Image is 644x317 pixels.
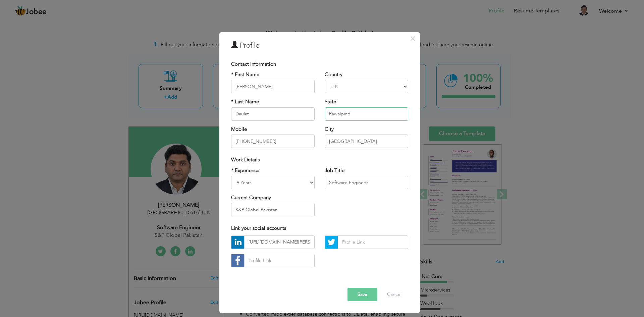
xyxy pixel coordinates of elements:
img: facebook [231,254,244,267]
img: linkedin [231,236,244,249]
input: Profile Link [338,235,408,249]
button: Cancel [380,288,408,301]
label: Job Title [325,167,344,174]
img: Twitter [325,236,338,249]
span: Work Details [231,156,260,163]
label: * Last Name [231,98,259,105]
label: State [325,98,336,105]
span: Link your social accounts [231,225,286,231]
label: * First Name [231,71,259,78]
label: City [325,126,334,133]
label: Current Company [231,194,271,201]
span: Contact Information [231,61,276,67]
label: Country [325,71,342,78]
label: Mobile [231,126,247,133]
input: Profile Link [244,254,315,267]
button: Save [347,288,377,301]
label: * Experience [231,167,259,174]
span: × [410,33,416,45]
h3: Profile [231,41,408,51]
input: Profile Link [244,235,315,249]
button: Close [408,33,418,44]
